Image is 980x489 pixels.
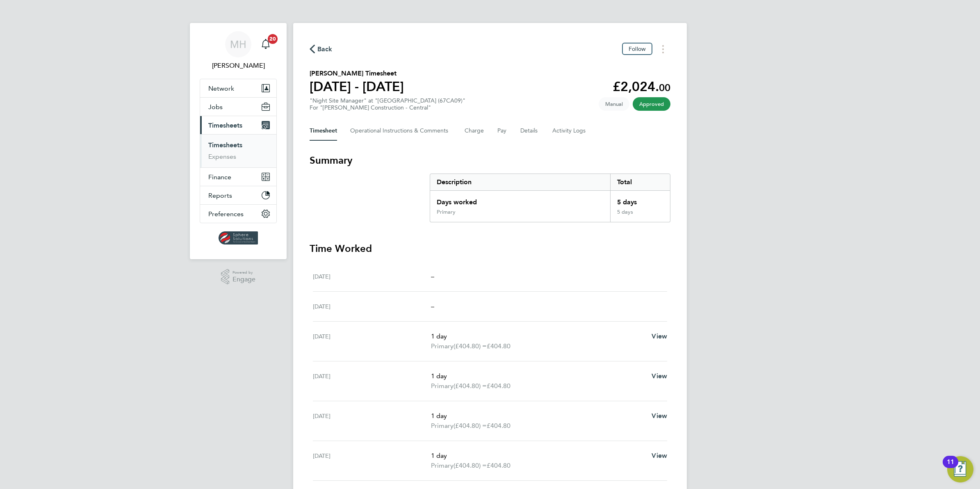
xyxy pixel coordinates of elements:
[200,61,277,71] span: Mark Habbershaw
[613,79,670,94] app-decimal: £2,024.
[552,121,587,141] button: Activity Logs
[487,342,511,350] span: £404.80
[431,381,454,391] span: Primary
[652,412,667,420] span: View
[622,43,652,55] button: Follow
[258,31,274,57] a: 20
[232,269,255,276] span: Powered by
[200,98,276,116] button: Jobs
[610,191,670,209] div: 5 days
[268,34,278,44] span: 20
[520,121,539,141] button: Details
[431,461,454,471] span: Primary
[656,43,670,55] button: Timesheets Menu
[431,411,645,421] p: 1 day
[633,97,670,111] span: This timesheet has been approved.
[431,451,645,461] p: 1 day
[652,372,667,380] span: View
[200,134,276,167] div: Timesheets
[313,451,431,471] div: [DATE]
[310,242,670,255] h3: Time Worked
[599,97,629,111] span: This timesheet was manually created.
[313,272,431,281] div: [DATE]
[232,276,255,283] span: Engage
[431,331,645,341] p: 1 day
[454,382,487,390] span: (£404.80) =
[208,173,231,181] span: Finance
[350,121,451,141] button: Operational Instructions & Comments
[200,168,276,186] button: Finance
[313,302,431,311] div: [DATE]
[430,174,670,222] div: Summary
[430,191,610,209] div: Days worked
[317,44,333,54] span: Back
[431,421,454,431] span: Primary
[310,154,670,167] h3: Summary
[208,103,223,111] span: Jobs
[310,121,337,141] button: Timesheet
[230,39,246,50] span: MH
[652,452,667,459] span: View
[652,371,667,381] a: View
[454,342,487,350] span: (£404.80) =
[221,269,256,285] a: Powered byEngage
[208,192,232,199] span: Reports
[310,44,333,54] button: Back
[310,78,404,95] h1: [DATE] - [DATE]
[200,205,276,223] button: Preferences
[208,121,242,129] span: Timesheets
[430,174,610,190] div: Description
[200,79,276,97] button: Network
[487,462,511,469] span: £404.80
[200,31,277,71] a: MH[PERSON_NAME]
[310,104,465,111] div: For "[PERSON_NAME] Construction - Central"
[313,331,431,351] div: [DATE]
[313,411,431,431] div: [DATE]
[652,451,667,461] a: View
[659,82,670,94] span: 00
[431,341,454,351] span: Primary
[310,69,404,78] h2: [PERSON_NAME] Timesheet
[652,411,667,421] a: View
[208,153,236,160] a: Expenses
[454,422,487,430] span: (£404.80) =
[431,272,434,280] span: –
[437,209,456,215] div: Primary
[465,121,484,141] button: Charge
[610,174,670,190] div: Total
[629,45,646,53] span: Follow
[610,209,670,222] div: 5 days
[947,462,954,473] div: 11
[190,23,287,259] nav: Main navigation
[431,371,645,381] p: 1 day
[200,231,277,244] a: Go to home page
[487,422,511,430] span: £404.80
[497,121,507,141] button: Pay
[208,210,244,218] span: Preferences
[431,302,434,310] span: –
[208,141,242,149] a: Timesheets
[454,462,487,469] span: (£404.80) =
[652,332,667,340] span: View
[487,382,511,390] span: £404.80
[219,231,258,244] img: spheresolutions-logo-retina.png
[652,331,667,341] a: View
[947,456,973,482] button: Open Resource Center, 11 new notifications
[313,371,431,391] div: [DATE]
[200,116,276,134] button: Timesheets
[208,85,234,92] span: Network
[310,97,465,111] div: "Night Site Manager" at "[GEOGRAPHIC_DATA] (67CA09)"
[200,186,276,204] button: Reports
